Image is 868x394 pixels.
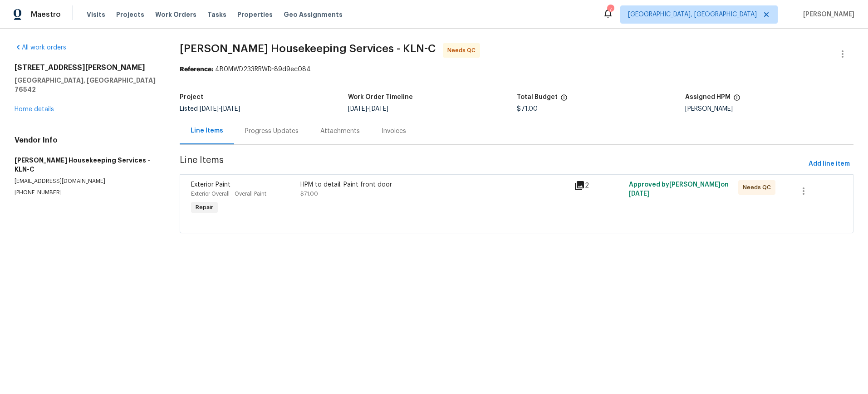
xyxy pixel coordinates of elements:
div: Attachments [320,127,360,136]
span: Add line item [809,158,850,170]
div: Invoices [382,127,406,136]
span: Tasks [207,11,226,18]
button: Add line item [805,156,853,172]
h5: Total Budget [517,94,558,100]
span: Needs QC [743,183,775,192]
h5: Assigned HPM [685,94,731,100]
span: Work Orders [155,10,196,19]
span: Maestro [31,10,61,19]
b: Reference: [180,66,213,73]
span: [DATE] [200,106,219,112]
a: Home details [15,106,54,113]
span: Projects [116,10,144,19]
span: Exterior Paint [191,182,230,188]
span: Listed [180,106,240,112]
span: [DATE] [629,191,649,197]
span: Visits [87,10,105,19]
h2: [STREET_ADDRESS][PERSON_NAME] [15,63,158,72]
span: The total cost of line items that have been proposed by Opendoor. This sum includes line items th... [560,94,568,106]
div: Progress Updates [245,127,299,136]
span: Exterior Overall - Overall Paint [191,191,266,197]
h4: Vendor Info [15,136,158,145]
span: $71.00 [300,191,318,197]
span: [PERSON_NAME] Housekeeping Services - KLN-C [180,43,436,54]
h5: Work Order Timeline [348,94,413,100]
div: Line Items [191,126,223,135]
h5: [GEOGRAPHIC_DATA], [GEOGRAPHIC_DATA] 76542 [15,76,158,94]
span: [DATE] [221,106,240,112]
span: - [200,106,240,112]
span: [DATE] [348,106,367,112]
span: Line Items [180,156,805,172]
span: [GEOGRAPHIC_DATA], [GEOGRAPHIC_DATA] [628,10,757,19]
div: [PERSON_NAME] [685,106,853,112]
div: 4B0MWD233RRWD-89d9ec084 [180,65,853,74]
span: Geo Assignments [284,10,343,19]
span: [DATE] [369,106,388,112]
span: Properties [237,10,273,19]
a: All work orders [15,44,66,51]
span: Needs QC [447,46,479,55]
span: Repair [192,203,217,212]
h5: [PERSON_NAME] Housekeeping Services - KLN-C [15,156,158,174]
span: - [348,106,388,112]
span: [PERSON_NAME] [799,10,854,19]
span: The hpm assigned to this work order. [733,94,740,106]
div: 7 [607,5,613,15]
p: [EMAIL_ADDRESS][DOMAIN_NAME] [15,177,158,185]
span: Approved by [PERSON_NAME] on [629,182,729,197]
p: [PHONE_NUMBER] [15,189,158,197]
div: 2 [574,180,623,191]
span: $71.00 [517,106,538,112]
div: HPM to detail. Paint front door [300,180,569,189]
h5: Project [180,94,203,100]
